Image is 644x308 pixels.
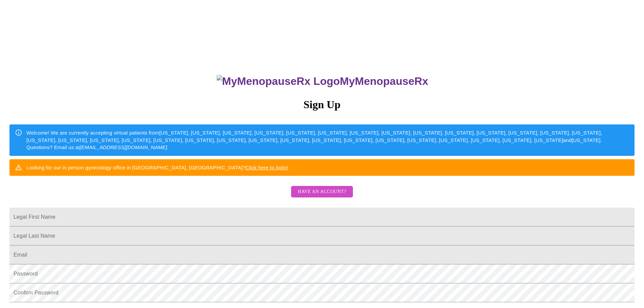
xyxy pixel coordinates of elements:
[245,165,288,170] a: Click here to login!
[9,98,635,111] h3: Sign Up
[26,161,288,174] div: Looking for our in person gynecology office in [GEOGRAPHIC_DATA], [GEOGRAPHIC_DATA]?
[291,186,353,198] button: Have an account?
[289,193,355,199] a: Have an account?
[10,75,635,88] h3: MyMenopauseRx
[80,144,167,150] em: [EMAIL_ADDRESS][DOMAIN_NAME]
[26,126,629,153] div: Welcome! We are currently accepting virtual patients from [US_STATE], [US_STATE], [US_STATE], [US...
[217,75,340,88] img: MyMenopauseRx Logo
[298,188,346,196] span: Have an account?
